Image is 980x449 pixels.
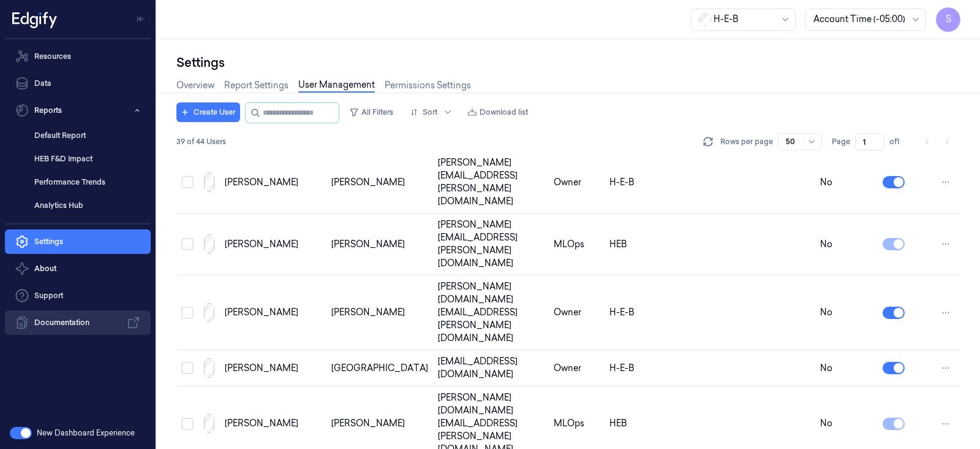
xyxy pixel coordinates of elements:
div: [PERSON_NAME] [331,306,428,319]
div: Settings [176,54,960,71]
div: No [820,238,873,251]
div: [PERSON_NAME] [225,306,322,319]
button: Select row [181,307,194,319]
button: All Filters [344,102,398,122]
a: Settings [5,229,151,254]
div: MLOps [554,238,600,251]
div: [PERSON_NAME] [225,417,322,430]
button: About [5,256,151,281]
button: Download list [462,102,533,122]
div: HEB [609,417,660,430]
div: [PERSON_NAME] [331,238,428,251]
nav: pagination [919,133,956,150]
a: Resources [5,44,151,69]
a: Default Report [24,125,151,146]
div: Owner [554,306,600,319]
div: [GEOGRAPHIC_DATA] [331,362,428,375]
div: H-E-B [609,176,660,189]
div: [PERSON_NAME] [331,176,428,189]
div: [PERSON_NAME][DOMAIN_NAME][EMAIL_ADDRESS][PERSON_NAME][DOMAIN_NAME] [438,280,544,345]
a: Support [5,283,151,308]
button: Select row [181,362,194,374]
a: Permissions Settings [385,79,471,92]
a: Performance Trends [24,172,151,193]
button: Toggle Navigation [131,9,151,29]
div: Owner [554,362,600,375]
div: No [820,362,873,375]
div: [PERSON_NAME] [225,362,322,375]
button: Select row [181,418,194,430]
div: H-E-B [609,362,660,375]
a: Report Settings [224,79,288,92]
div: No [820,176,873,189]
div: [PERSON_NAME][EMAIL_ADDRESS][PERSON_NAME][DOMAIN_NAME] [438,218,544,270]
button: Select row [181,176,194,188]
a: User Management [298,79,375,93]
a: Documentation [5,310,151,335]
div: [PERSON_NAME] [225,176,322,189]
button: Create User [176,102,240,122]
a: Analytics Hub [24,195,151,216]
div: No [820,417,873,430]
button: S [936,7,960,32]
button: Reports [5,98,151,123]
a: HEB F&D Impact [24,148,151,169]
a: Overview [176,79,214,92]
div: [EMAIL_ADDRESS][DOMAIN_NAME] [438,355,544,381]
div: MLOps [554,417,600,430]
a: Data [5,71,151,96]
span: 39 of 44 Users [176,136,226,147]
span: of 1 [889,136,909,147]
div: Owner [554,176,600,189]
div: [PERSON_NAME][EMAIL_ADDRESS][PERSON_NAME][DOMAIN_NAME] [438,156,544,208]
button: Select row [181,238,194,250]
div: No [820,306,873,319]
div: H-E-B [609,306,660,319]
p: Rows per page [720,136,773,147]
div: [PERSON_NAME] [331,417,428,430]
div: [PERSON_NAME] [225,238,322,251]
span: Page [832,136,850,147]
div: HEB [609,238,660,251]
